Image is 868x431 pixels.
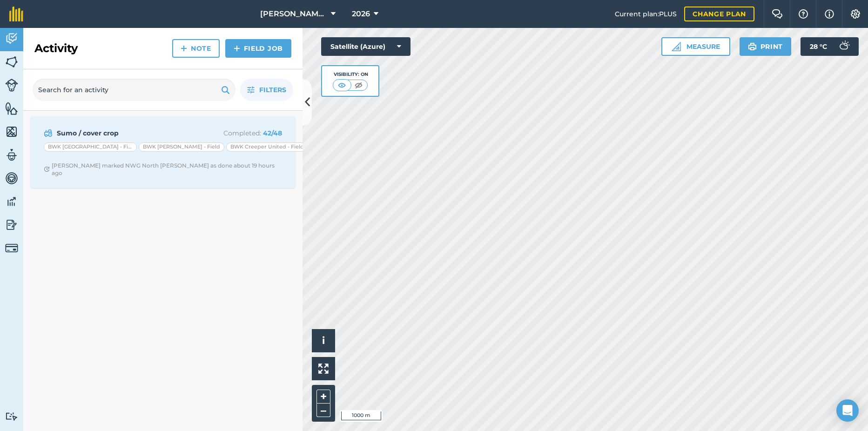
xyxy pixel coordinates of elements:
div: BWK [PERSON_NAME] - Field [139,142,224,152]
img: svg+xml;base64,PHN2ZyB4bWxucz0iaHR0cDovL3d3dy53My5vcmcvMjAwMC9zdmciIHdpZHRoPSIxNCIgaGVpZ2h0PSIyNC... [234,43,240,54]
a: Sumo / cover cropCompleted: 42/48BWK [GEOGRAPHIC_DATA] - FieldBWK [PERSON_NAME] - FieldBWK Creepe... [36,122,289,182]
img: svg+xml;base64,PHN2ZyB4bWxucz0iaHR0cDovL3d3dy53My5vcmcvMjAwMC9zdmciIHdpZHRoPSI1NiIgaGVpZ2h0PSI2MC... [5,55,18,69]
button: 28 °C [801,37,859,56]
img: svg+xml;base64,PHN2ZyB4bWxucz0iaHR0cDovL3d3dy53My5vcmcvMjAwMC9zdmciIHdpZHRoPSIxOSIgaGVpZ2h0PSIyNC... [221,84,230,95]
img: svg+xml;base64,PD94bWwgdmVyc2lvbj0iMS4wIiBlbmNvZGluZz0idXRmLTgiPz4KPCEtLSBHZW5lcmF0b3I6IEFkb2JlIE... [5,171,18,185]
span: 2026 [352,8,370,20]
img: svg+xml;base64,PD94bWwgdmVyc2lvbj0iMS4wIiBlbmNvZGluZz0idXRmLTgiPz4KPCEtLSBHZW5lcmF0b3I6IEFkb2JlIE... [834,37,853,56]
input: Search for an activity [33,79,236,101]
button: i [312,329,335,352]
span: [PERSON_NAME] Hayleys Partnership [260,8,327,20]
img: svg+xml;base64,PD94bWwgdmVyc2lvbj0iMS4wIiBlbmNvZGluZz0idXRmLTgiPz4KPCEtLSBHZW5lcmF0b3I6IEFkb2JlIE... [44,128,53,139]
h2: Activity [34,41,78,56]
img: svg+xml;base64,PD94bWwgdmVyc2lvbj0iMS4wIiBlbmNvZGluZz0idXRmLTgiPz4KPCEtLSBHZW5lcmF0b3I6IEFkb2JlIE... [5,195,18,209]
button: + [316,390,330,404]
a: Note [172,39,220,58]
img: svg+xml;base64,PHN2ZyB4bWxucz0iaHR0cDovL3d3dy53My5vcmcvMjAwMC9zdmciIHdpZHRoPSI1MCIgaGVpZ2h0PSI0MC... [353,81,364,90]
a: Field Job [225,39,291,58]
img: A question mark icon [798,9,809,19]
div: [PERSON_NAME] marked NWG North [PERSON_NAME] as done about 19 hours ago [44,162,282,177]
img: svg+xml;base64,PHN2ZyB4bWxucz0iaHR0cDovL3d3dy53My5vcmcvMjAwMC9zdmciIHdpZHRoPSIxOSIgaGVpZ2h0PSIyNC... [748,41,757,52]
div: BWK Creeper United - Field [226,142,308,152]
span: 28 ° C [810,37,827,56]
img: svg+xml;base64,PD94bWwgdmVyc2lvbj0iMS4wIiBlbmNvZGluZz0idXRmLTgiPz4KPCEtLSBHZW5lcmF0b3I6IEFkb2JlIE... [5,79,18,92]
img: svg+xml;base64,PHN2ZyB4bWxucz0iaHR0cDovL3d3dy53My5vcmcvMjAwMC9zdmciIHdpZHRoPSIxNCIgaGVpZ2h0PSIyNC... [181,43,187,54]
img: svg+xml;base64,PHN2ZyB4bWxucz0iaHR0cDovL3d3dy53My5vcmcvMjAwMC9zdmciIHdpZHRoPSIxNyIgaGVpZ2h0PSIxNy... [825,8,834,20]
img: svg+xml;base64,PHN2ZyB4bWxucz0iaHR0cDovL3d3dy53My5vcmcvMjAwMC9zdmciIHdpZHRoPSI1MCIgaGVpZ2h0PSI0MC... [336,81,348,90]
img: svg+xml;base64,PD94bWwgdmVyc2lvbj0iMS4wIiBlbmNvZGluZz0idXRmLTgiPz4KPCEtLSBHZW5lcmF0b3I6IEFkb2JlIE... [5,412,18,421]
img: Ruler icon [672,42,681,51]
img: A cog icon [850,9,861,19]
p: Completed : [208,128,282,138]
img: svg+xml;base64,PHN2ZyB4bWxucz0iaHR0cDovL3d3dy53My5vcmcvMjAwMC9zdmciIHdpZHRoPSI1NiIgaGVpZ2h0PSI2MC... [5,101,18,115]
button: Satellite (Azure) [321,37,410,56]
img: svg+xml;base64,PD94bWwgdmVyc2lvbj0iMS4wIiBlbmNvZGluZz0idXRmLTgiPz4KPCEtLSBHZW5lcmF0b3I6IEFkb2JlIE... [5,148,18,162]
img: Four arrows, one pointing top left, one top right, one bottom right and the last bottom left [318,364,329,374]
img: svg+xml;base64,PD94bWwgdmVyc2lvbj0iMS4wIiBlbmNvZGluZz0idXRmLTgiPz4KPCEtLSBHZW5lcmF0b3I6IEFkb2JlIE... [5,242,18,255]
img: Two speech bubbles overlapping with the left bubble in the forefront [772,9,783,19]
span: i [322,335,325,346]
span: Filters [259,85,286,95]
strong: Sumo / cover crop [57,128,204,138]
img: svg+xml;base64,PHN2ZyB4bWxucz0iaHR0cDovL3d3dy53My5vcmcvMjAwMC9zdmciIHdpZHRoPSI1NiIgaGVpZ2h0PSI2MC... [5,125,18,139]
button: Print [740,37,792,56]
span: Current plan : PLUS [615,9,677,19]
strong: 42 / 48 [263,129,282,137]
button: Measure [661,37,730,56]
img: fieldmargin Logo [9,7,23,21]
div: BWK [GEOGRAPHIC_DATA] - Field [44,142,137,152]
img: Clock with arrow pointing clockwise [44,166,50,172]
img: svg+xml;base64,PD94bWwgdmVyc2lvbj0iMS4wIiBlbmNvZGluZz0idXRmLTgiPz4KPCEtLSBHZW5lcmF0b3I6IEFkb2JlIE... [5,32,18,46]
button: – [316,404,330,417]
div: Visibility: On [333,71,368,78]
div: Open Intercom Messenger [836,399,859,422]
button: Filters [240,79,293,101]
img: svg+xml;base64,PD94bWwgdmVyc2lvbj0iMS4wIiBlbmNvZGluZz0idXRmLTgiPz4KPCEtLSBHZW5lcmF0b3I6IEFkb2JlIE... [5,218,18,232]
a: Change plan [684,7,754,21]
